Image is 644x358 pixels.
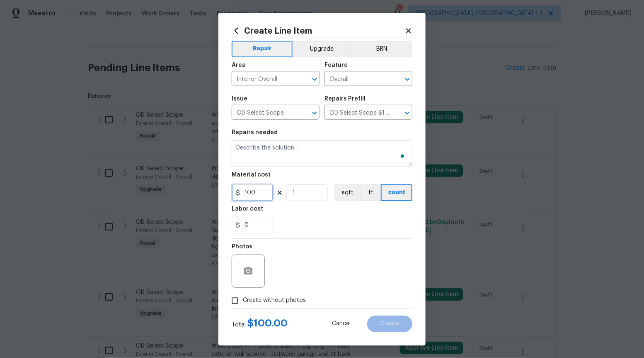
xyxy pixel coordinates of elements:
[360,184,381,201] button: ft
[402,107,413,119] button: Open
[232,62,246,68] h5: Area
[324,96,366,102] h5: Repairs Prefill
[380,321,399,327] span: Create
[309,107,320,119] button: Open
[232,130,278,135] h5: Repairs needed
[381,184,412,201] button: count
[232,96,247,102] h5: Issue
[324,62,348,68] h5: Feature
[351,41,412,57] button: BRN
[319,316,364,332] button: Cancel
[232,172,271,178] h5: Material cost
[232,26,405,35] h2: Create Line Item
[232,140,412,167] textarea: To enrich screen reader interactions, please activate Accessibility in Grammarly extension settings
[243,296,306,305] span: Create without photos
[232,206,263,212] h5: Labor cost
[332,321,351,327] span: Cancel
[247,318,288,328] span: $ 100.00
[232,41,293,57] button: Repair
[293,41,352,57] button: Upgrade
[309,74,320,85] button: Open
[402,74,413,85] button: Open
[334,184,360,201] button: sqft
[367,316,412,332] button: Create
[232,244,252,250] h5: Photos
[232,319,288,329] div: Total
